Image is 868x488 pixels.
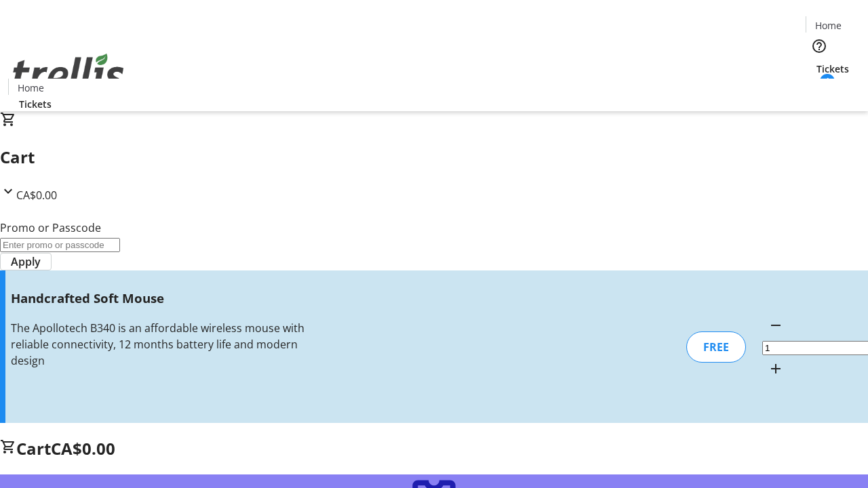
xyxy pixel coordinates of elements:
h3: Handcrafted Soft Mouse [11,289,307,308]
div: FREE [686,331,746,363]
a: Tickets [8,97,62,111]
a: Home [806,18,850,33]
button: Increment by one [762,355,789,382]
div: The Apollotech B340 is an affordable wireless mouse with reliable connectivity, 12 months battery... [11,320,307,369]
button: Cart [806,76,833,103]
img: Orient E2E Organization m8b8QOTwRL's Logo [8,39,129,106]
button: Decrement by one [762,312,789,339]
a: Tickets [806,62,860,76]
span: Home [18,81,44,95]
span: Home [815,18,842,33]
span: CA$0.00 [51,437,115,460]
a: Home [9,81,52,95]
button: Help [806,33,833,60]
span: Tickets [816,62,849,76]
span: CA$0.00 [16,188,57,203]
span: Apply [11,253,41,270]
span: Tickets [19,97,52,111]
